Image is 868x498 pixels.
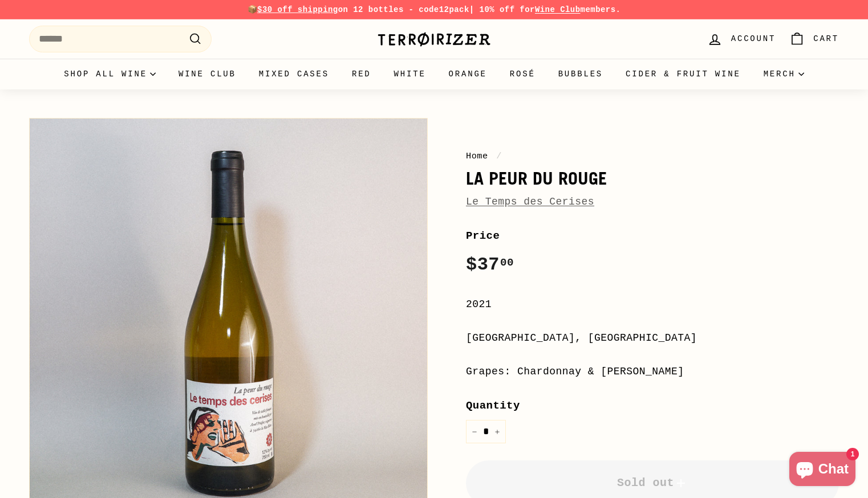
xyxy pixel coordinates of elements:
button: Reduce item quantity by one [466,420,483,443]
summary: Shop all wine [52,59,167,89]
div: Grapes: Chardonnay & [PERSON_NAME] [466,364,839,380]
a: Wine Club [167,59,248,89]
span: / [493,151,505,161]
inbox-online-store-chat: Shopify online store chat [786,452,859,489]
div: 2021 [466,296,839,313]
a: Bubbles [547,59,614,89]
a: Mixed Cases [248,59,340,89]
a: Cart [782,22,846,56]
a: Home [466,151,488,161]
div: Primary [6,59,862,89]
nav: breadcrumbs [466,149,839,163]
span: Account [731,32,776,45]
span: $37 [466,254,514,275]
span: $30 off shipping [257,5,338,14]
a: Account [700,22,782,56]
summary: Merch [752,59,816,89]
a: Red [340,59,383,89]
a: Rosé [498,59,547,89]
span: Sold out [617,476,688,489]
a: White [383,59,437,89]
a: Cider & Fruit Wine [614,59,752,89]
div: [GEOGRAPHIC_DATA], [GEOGRAPHIC_DATA] [466,330,839,346]
strong: 12pack [439,5,469,14]
h1: La Peur du Rouge [466,169,839,188]
a: Orange [437,59,498,89]
sup: 00 [500,256,514,269]
a: Le Temps des Cerises [466,196,594,207]
label: Quantity [466,397,839,414]
a: Wine Club [535,5,581,14]
button: Increase item quantity by one [489,420,506,443]
label: Price [466,227,839,244]
input: quantity [466,420,506,443]
p: 📦 on 12 bottles - code | 10% off for members. [29,3,839,16]
span: Cart [813,32,839,45]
